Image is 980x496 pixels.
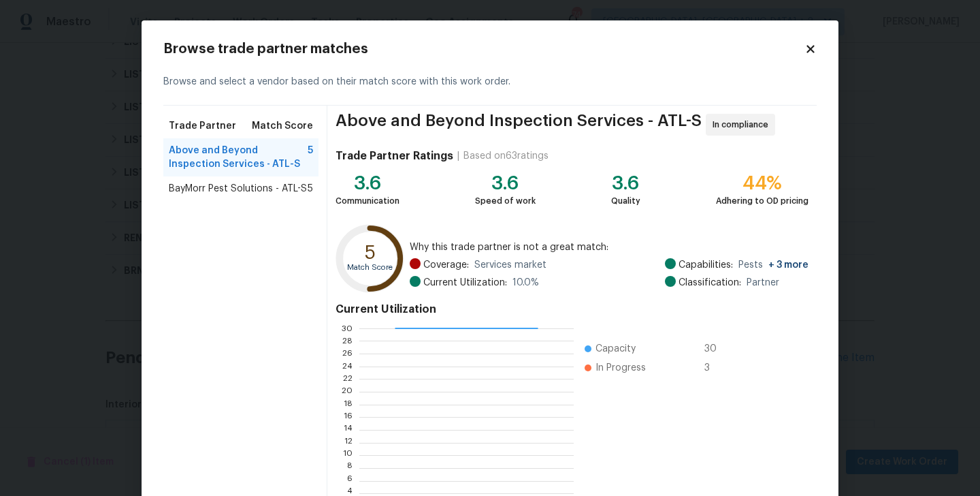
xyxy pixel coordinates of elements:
span: Capabilities: [679,258,733,272]
div: Adhering to OD pricing [716,194,808,208]
div: 44% [716,176,808,190]
text: Match Score [347,264,393,271]
div: Browse and select a vendor based on their match score with this work order. [163,59,817,106]
text: 8 [347,464,353,472]
span: Services market [474,258,546,272]
h2: Browse trade partner matches [163,42,804,56]
span: 10.0 % [512,276,539,290]
span: Above and Beyond Inspection Services - ATL-S [169,144,308,171]
div: Communication [336,194,399,208]
text: 30 [342,324,353,332]
span: Pests [738,258,808,272]
span: Coverage: [423,258,469,272]
div: Speed of work [475,194,536,208]
span: Partner [747,276,779,290]
text: 22 [343,375,353,383]
text: 10 [343,451,353,459]
div: 3.6 [475,176,536,190]
text: 20 [342,388,353,396]
text: 28 [342,337,353,345]
span: 5 [308,144,313,171]
text: 24 [342,362,353,371]
span: In Progress [595,361,646,375]
text: 18 [344,401,353,409]
h4: Trade Partner Ratings [336,149,453,163]
div: Quality [611,194,640,208]
span: Above and Beyond Inspection Services - ATL-S [336,114,702,136]
div: | [453,149,463,163]
span: + 3 more [768,260,808,270]
text: 26 [342,350,353,358]
span: Capacity [595,342,636,356]
span: Current Utilization: [423,276,507,290]
div: Based on 63 ratings [463,149,549,163]
span: 30 [704,342,726,356]
div: 3.6 [611,176,640,190]
div: 3.6 [336,176,399,190]
text: 5 [365,243,376,262]
text: 16 [344,413,353,421]
span: 5 [308,182,313,196]
text: 12 [344,439,353,447]
span: Match Score [252,119,313,133]
text: 6 [347,477,353,485]
span: In compliance [713,118,774,131]
span: Classification: [679,276,741,290]
h4: Current Utilization [336,303,808,316]
text: 14 [344,426,353,434]
span: 3 [704,361,726,375]
span: BayMorr Pest Solutions - ATL-S [169,182,307,196]
span: Why this trade partner is not a great match: [410,241,808,254]
span: Trade Partner [169,119,236,133]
